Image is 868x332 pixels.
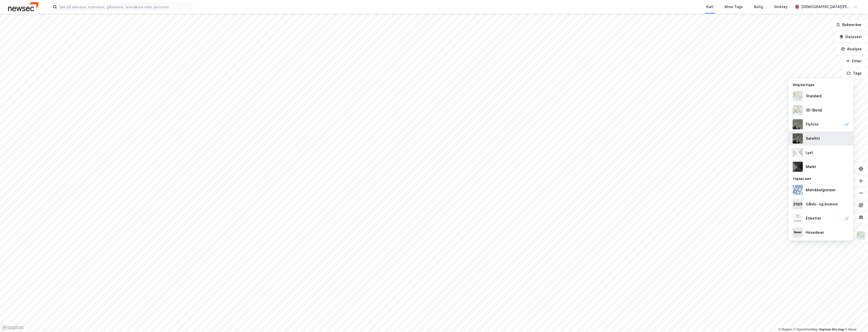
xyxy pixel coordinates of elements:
img: majorOwner.b5e170eddb5c04bfeeff.jpeg [793,227,803,238]
button: Bokmerker [832,20,866,30]
img: luj3wr1y2y3+OchiMxRmMxRlscgabnMEmZ7DJGWxyBpucwSZnsMkZbHIGm5zBJmewyRlscgabnMEmZ7DJGWxyBpucwSZnsMkZ... [793,148,803,158]
button: Tags [842,68,866,78]
div: Velg karttype [789,80,853,89]
div: Lyst [806,150,813,156]
img: Z [856,231,866,240]
div: Kart [706,4,713,10]
img: nCdM7BzjoCAAAAAElFTkSuQmCC [793,162,803,172]
img: Z [793,105,803,115]
img: Z [793,213,803,223]
div: Satellitt [806,135,820,141]
div: Verktøy [774,4,788,10]
img: 9k= [793,133,803,144]
img: newsec-logo.f6e21ccffca1b3a03d2d.png [8,2,38,11]
a: Mapbox homepage [2,325,24,330]
a: Mapbox [778,328,792,331]
input: Søk på adresse, matrikkel, gårdeiere, leietakere eller personer [57,3,192,11]
img: cadastreKeys.547ab17ec502f5a4ef2b.jpeg [793,199,803,209]
div: Bolig [754,4,763,10]
div: Matrikkelgrenser [806,187,836,193]
iframe: Chat Widget [843,308,868,332]
div: [DEMOGRAPHIC_DATA][PERSON_NAME] [801,4,852,10]
div: Mørkt [806,164,816,170]
img: Z [793,91,803,101]
img: Z [793,119,803,129]
button: Datasett [835,32,866,42]
div: Gårds- og bruksnr. [806,201,838,207]
div: Standard [806,93,821,99]
a: Improve this map [819,328,844,331]
div: Kontrollprogram for chat [843,308,868,332]
div: Tilpass kart [789,174,853,183]
button: Analyse [837,44,866,54]
div: Flyfoto [806,121,818,127]
div: Hovedeier [806,229,824,235]
img: cadastreBorders.cfe08de4b5ddd52a10de.jpeg [793,185,803,195]
div: Etiketter [806,215,821,221]
a: OpenStreetMap [793,328,818,331]
div: Mine Tags [725,4,743,10]
div: 3D (Beta) [806,107,822,113]
button: Filter [842,56,866,66]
